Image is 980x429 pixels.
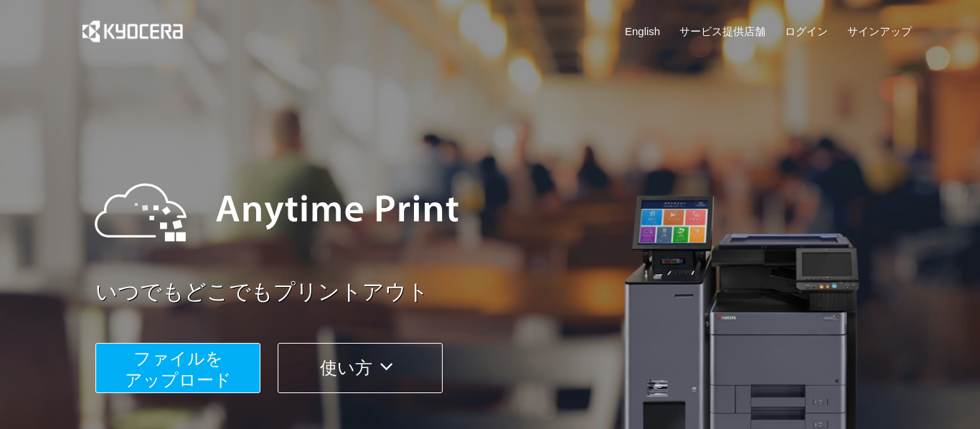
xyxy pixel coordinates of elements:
[847,24,912,39] a: サインアップ
[785,24,828,39] a: ログイン
[95,343,260,393] button: ファイルを​​アップロード
[278,343,443,393] button: 使い方
[95,277,920,308] a: いつでもどこでもプリントアウト
[679,24,765,39] a: サービス提供店舗
[125,349,232,390] span: ファイルを ​​アップロード
[625,24,660,39] a: English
